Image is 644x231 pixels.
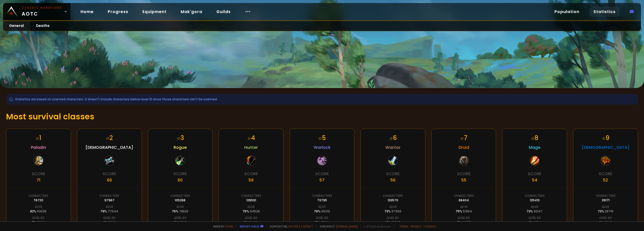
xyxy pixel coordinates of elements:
small: Classic Hardcore [22,6,62,10]
div: 133570 [388,198,398,203]
span: 97993 [391,209,401,213]
div: Characters [28,194,48,198]
div: Alive [531,205,538,209]
div: 5 [318,133,326,142]
div: Characters [241,194,261,198]
div: 5 % [457,220,470,225]
a: Equipment [138,7,171,17]
small: # [460,136,464,142]
div: 76720 [33,198,43,203]
small: # [35,136,39,142]
span: 7631 [108,220,115,224]
a: Mak'gora [177,7,206,17]
div: 8 % [103,220,115,225]
div: Level 60 [245,216,257,220]
span: Warrior [385,144,400,151]
div: 66 [107,177,112,183]
div: Alive [247,205,255,209]
div: 73795 [317,198,327,203]
div: 2 [106,133,113,142]
div: Characters [170,194,190,198]
div: Score [32,171,45,177]
a: Guilds [212,7,235,17]
div: 10 % [385,220,400,225]
a: [DOMAIN_NAME] [336,224,358,228]
div: Characters [312,194,332,198]
div: Characters [99,194,119,198]
a: Buy me a coffee [289,224,313,228]
div: 55 [461,177,466,183]
div: Score [173,171,187,177]
div: 6 [389,133,397,142]
a: Report a bug [240,224,259,228]
a: a fan [225,224,233,228]
div: 125413 [530,198,540,203]
div: Statistics are based on scanned characters. It doesn't include characters bellow level 10 since t... [6,94,638,105]
div: 73 % [527,209,543,214]
h1: Most survival classes [6,111,638,123]
div: Characters [596,194,616,198]
div: 10 % [174,220,187,225]
div: 56 [390,177,395,183]
div: 8 % [244,220,258,225]
div: Level 60 [103,216,115,220]
div: Alive [460,205,468,209]
div: 3 [177,133,184,142]
span: 78826 [179,209,188,213]
span: Checkout [316,224,358,228]
div: 1 [35,133,41,142]
small: # [247,136,251,142]
a: Population [550,7,583,17]
div: 79 % [100,209,118,214]
div: 58 [249,177,254,183]
small: # [318,136,322,142]
small: # [602,136,606,142]
div: Alive [602,205,609,209]
div: 52 [603,177,608,183]
span: Paladin [31,144,46,151]
div: Alive [318,205,326,209]
div: Characters [383,194,403,198]
a: Deaths [30,21,56,31]
a: Classic HardcoreAOTC [3,3,70,20]
div: 6 % [599,220,612,225]
div: 4 [247,133,255,142]
div: 54 [532,177,537,183]
div: Level 60 [174,216,186,220]
div: Alive [35,205,42,209]
small: # [177,136,180,142]
div: Score [599,171,612,177]
div: 9 [602,133,609,142]
div: 82 % [30,209,47,214]
div: 39171 [602,198,610,203]
span: Hunter [244,144,258,151]
div: Score [315,171,329,177]
span: 10462 [249,220,258,224]
div: 60 [178,177,183,183]
div: Level 60 [316,216,328,220]
div: Alive [176,205,184,209]
a: Consent [423,224,437,228]
div: Level 60 [458,216,470,220]
div: Alive [389,205,397,209]
div: Level 60 [599,216,612,220]
div: Level 60 [32,216,45,220]
a: Progress [104,7,132,17]
div: 97967 [104,198,114,203]
span: 56210 [321,209,330,213]
div: Characters [454,194,474,198]
span: v. d752d5 - production [361,224,391,228]
span: 5222 [37,220,45,224]
div: 68404 [459,198,469,203]
span: Made by [210,224,233,228]
span: Warlock [314,144,331,151]
div: 8 % [529,220,541,225]
span: Druid [459,144,469,151]
span: 28719 [605,209,613,213]
div: 75 % [456,209,472,214]
span: 3677 [463,220,470,224]
div: Level 60 [387,216,399,220]
span: Mage [529,144,540,151]
a: General [3,21,30,31]
div: 71 [36,177,40,183]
